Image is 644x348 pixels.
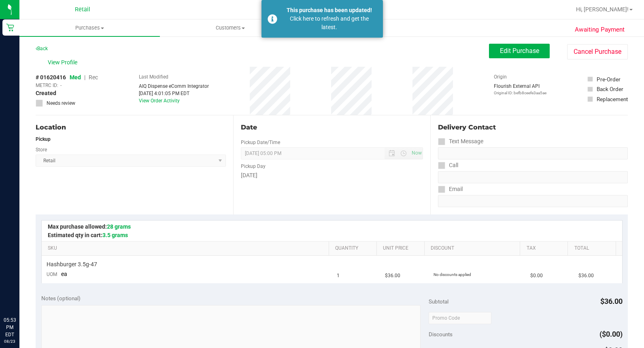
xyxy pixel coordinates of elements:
p: 05:53 PM EDT [4,316,16,338]
div: This purchase has been updated! [282,6,377,15]
input: Promo Code [429,312,491,324]
a: Discount [431,245,517,252]
span: 3.5 grams [102,232,128,238]
a: Customers [160,19,300,36]
span: - [60,82,62,89]
span: $0.00 [530,272,543,280]
input: Format: (999) 999-9999 [438,171,628,183]
div: Click here to refresh and get the latest. [282,15,377,32]
div: Date [241,123,423,132]
span: 1 [337,272,340,280]
a: SKU [48,245,325,252]
div: [DATE] 4:01:05 PM EDT [139,90,209,97]
a: Total [574,245,613,252]
label: Email [438,183,463,195]
span: UOM [47,272,57,277]
strong: Pickup [36,136,51,142]
label: Pickup Day [241,163,266,170]
iframe: Resource center [8,283,32,308]
div: Delivery Contact [438,123,628,132]
div: [DATE] [241,171,423,180]
span: Awaiting Payment [575,25,625,34]
a: Back [36,46,48,51]
span: Edit Purchase [500,47,539,55]
label: Text Message [438,136,483,147]
a: Purchases [19,19,160,36]
iframe: Resource center unread badge [24,282,34,292]
span: Hashburger 3.5g-47 [47,261,97,268]
span: Estimated qty in cart: [48,232,128,238]
a: Quantity [335,245,374,252]
div: Location [36,123,226,132]
label: Call [438,159,458,171]
button: Cancel Purchase [567,44,628,59]
span: Med [70,74,81,81]
p: Original ID: befb8ceefe3aa5ae [494,90,546,96]
span: Customers [160,24,300,32]
div: AIQ Dispense eComm Integrator [139,83,209,90]
input: Format: (999) 999-9999 [438,147,628,159]
span: | [84,74,85,81]
inline-svg: Retail [6,23,14,32]
a: Unit Price [383,245,421,252]
div: Replacement [597,95,628,103]
span: View Profile [48,58,80,67]
p: 08/23 [4,338,16,344]
button: Edit Purchase [489,44,550,58]
span: $36.00 [385,272,400,280]
span: ($0.00) [599,330,623,338]
span: Needs review [47,100,75,107]
span: # 01620416 [36,73,66,82]
span: $36.00 [578,272,594,280]
span: $36.00 [600,297,623,306]
div: Flourish External API [494,83,546,96]
span: Purchases [19,24,160,32]
span: Max purchase allowed: [48,223,131,230]
span: No discounts applied [434,272,471,277]
span: ea [61,271,67,277]
label: Pickup Date/Time [241,139,280,146]
span: Discounts [429,327,453,342]
div: Pre-Order [597,75,621,83]
span: Notes (optional) [41,295,81,301]
a: View Order Activity [139,98,180,104]
span: Subtotal [429,298,448,305]
label: Store [36,146,47,153]
span: Rec [89,74,98,81]
span: METRC ID: [36,82,58,89]
span: Retail [75,6,90,13]
span: Hi, [PERSON_NAME]! [576,6,629,13]
span: 28 grams [107,223,131,230]
label: Last Modified [139,73,168,81]
div: Back Order [597,85,623,93]
label: Origin [494,73,507,81]
a: Tax [527,245,565,252]
span: Created [36,89,56,98]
